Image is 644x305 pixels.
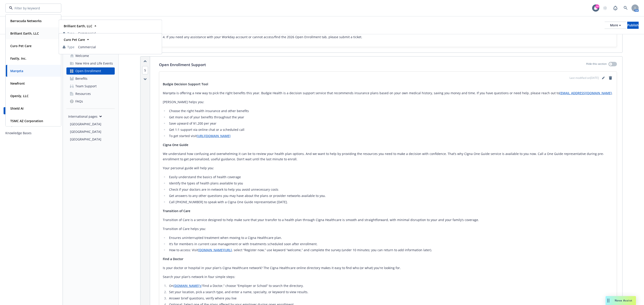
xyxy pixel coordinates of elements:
li: Identify the types of health plans available to you [168,181,613,186]
strong: TSMC AZ Corporation [10,119,43,123]
button: Nova Assist [606,296,636,305]
div: 29 [595,4,599,8]
button: Publish [627,22,639,29]
strong: Find a Doctor [163,257,183,261]
p: We understand how confusing and overwhelming it can be to review your health plan options. And we... [163,151,613,162]
strong: Curo Pet Care [10,44,32,48]
span: 5 [142,66,148,74]
span: Commercial [78,45,158,49]
a: editPencil [601,75,606,81]
a: [EMAIL_ADDRESS][DOMAIN_NAME] [559,91,612,95]
div: Drag to move [606,296,611,305]
li: Get answers to any other questions you may have about the plans or provider networks available to... [168,193,613,198]
li: Call [PHONE_NUMBER] to speak with a Cigna One Guide representative [DATE]. [168,199,613,205]
div: FAQs [75,98,83,105]
a: [DOMAIN_NAME][URL] [198,248,232,252]
div: New Hire and Life Events [75,60,113,67]
li: Get 1:1 support via online chat or a scheduled call [168,127,613,132]
li: Answer brief questions, verify where you live [168,296,613,301]
button: 5 [142,68,148,73]
div: Benji [4,123,59,128]
a: [URL][DOMAIN_NAME] [197,134,231,138]
li: Set your location, pick a search type, and enter a name, specialty, or keyword to view results. [168,289,613,295]
li: On “Find a Doctor,” choose “Employer or School” to search the directory. [168,283,613,288]
strong: Budgie Decision Support Tool [163,82,208,86]
div: [GEOGRAPHIC_DATA] [70,128,101,135]
div: [GEOGRAPHIC_DATA] [70,121,101,128]
p: Your personal guide will help you: [163,165,613,171]
span: Type [67,45,74,49]
p: Marqeta is offering a new way to pick the right benefits this year. Budgie Health is a decision s... [163,90,613,96]
div: Benefits [75,75,87,82]
a: Report a Bug [611,4,620,13]
p: Open Enrollment Support [159,62,206,68]
strong: Cigna One Guide [163,143,188,147]
strong: Brilliant Earth, LLC [64,24,92,28]
strong: Shield AI [10,106,23,111]
strong: Brilliant Earth, LLC [10,31,39,36]
div: International pages [68,114,102,119]
p: 4. If you need any assistance with your Workday account or cannot access/find the 2026 Open Enrol... [163,34,613,40]
div: [GEOGRAPHIC_DATA] [70,136,101,143]
a: Start snowing [601,4,610,13]
div: Resources [75,90,91,97]
a: Search [621,4,630,13]
input: Filter by keyword [13,6,52,10]
div: Open Enrollment [75,67,101,75]
li: Choose the right health insurance and other benefits [168,108,613,114]
strong: Barracuda Networks [10,19,42,23]
a: Benefits [66,75,115,82]
div: Web portal [4,101,59,105]
p: Transition of Care is a service designed to help make sure that your transfer to a health plan th... [163,217,613,223]
a: Knowledge Bases [4,130,59,137]
strong: Marqeta [10,69,23,73]
a: [GEOGRAPHIC_DATA] [68,128,115,135]
a: Customization & settings [4,40,59,47]
a: [GEOGRAPHIC_DATA] [68,121,115,128]
li: Save upward of $1,200 per year [168,121,613,126]
a: remove [608,75,613,81]
strong: Fastly, Inc. [10,56,26,61]
p: Transition of Care helps you: [163,226,613,232]
strong: Newfront [10,81,25,86]
a: [GEOGRAPHIC_DATA] [68,136,115,143]
button: More [605,22,626,29]
a: Team support [4,77,59,84]
li: Easily understand the basics of health coverage [168,174,613,180]
li: Check if your doctors are in-network to help you avoid unnecessary costs [168,187,613,192]
p: Search your plan's network in four simple steps: [163,274,613,280]
span: Type [67,31,74,36]
strong: Curo Pet Care [64,38,85,42]
li: Ensures uninterrupted treatment when moving to a Cigna Healthcare plan. [168,235,613,240]
a: Required notices [4,70,59,77]
div: Shared content [4,56,59,60]
span: Nova Assist [615,299,632,302]
p: Is your doctor or hospital in your plan's Cigna Healthcare network? The Cigna Healthcare online d... [163,265,613,271]
a: Resources [66,90,115,97]
strong: Transition of Care [163,209,190,213]
span: Last modified on [DATE] [570,76,599,80]
li: Get more out of your benefits throughout the year [168,115,613,120]
span: Commercial [78,31,158,36]
li: It’s for members in current case management or with treatments scheduled soon after enrollment. [168,241,613,247]
p: [PERSON_NAME] helps you: [163,99,613,105]
div: Knowledge Bases [5,130,32,137]
a: FAQs [66,98,115,105]
a: Team Support [66,83,115,90]
a: FAQs [4,85,59,92]
div: More [610,22,621,29]
a: New Hire and Life Events [66,60,115,67]
a: Benefits [4,62,59,69]
li: How to access: Visit , select “Register now,” use keyword “welcome,” and complete the survey (und... [168,247,613,253]
strong: Openly, LLC [10,94,29,98]
a: Open Enrollment [66,67,115,75]
p: Hide this section [586,62,607,68]
a: Web portal builder [4,107,59,114]
li: To get started visit [168,133,613,139]
div: Team Support [75,83,97,90]
a: [DOMAIN_NAME]’s [174,284,201,288]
